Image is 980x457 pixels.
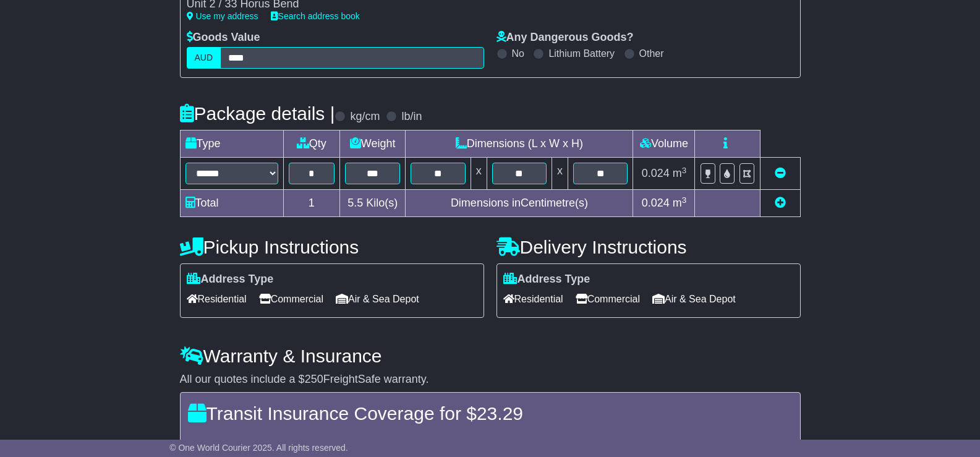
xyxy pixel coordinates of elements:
span: 23.29 [477,403,523,424]
span: 0.024 [642,167,670,179]
label: No [512,48,524,59]
td: Dimensions (L x W x H) [406,130,633,158]
h4: Package details | [180,103,335,124]
span: Residential [187,289,247,309]
label: AUD [187,47,221,69]
label: lb/in [401,110,422,124]
span: © One World Courier 2025. All rights reserved. [169,443,348,453]
label: kg/cm [350,110,380,124]
td: Dimensions in Centimetre(s) [406,190,633,217]
label: Other [639,48,664,59]
a: Add new item [775,197,786,209]
span: 5.5 [347,197,363,209]
td: x [552,158,568,190]
sup: 3 [682,195,687,205]
label: Lithium Battery [548,48,615,59]
span: Air & Sea Depot [336,289,419,309]
a: Remove this item [775,167,786,179]
label: Goods Value [187,31,260,45]
div: All our quotes include a $ FreightSafe warranty. [180,373,801,387]
span: Commercial [259,289,323,309]
a: Use my address [187,11,258,21]
span: Air & Sea Depot [652,289,736,309]
td: Weight [340,130,406,158]
h4: Transit Insurance Coverage for $ [188,403,793,424]
td: Type [180,130,283,158]
td: Total [180,190,283,217]
td: Volume [633,130,695,158]
span: 0.024 [642,197,670,209]
h4: Pickup Instructions [180,237,484,257]
span: Residential [503,289,563,309]
label: Address Type [187,273,274,286]
span: Commercial [576,289,640,309]
h4: Warranty & Insurance [180,346,801,366]
label: Any Dangerous Goods? [496,31,634,45]
td: 1 [283,190,340,217]
a: Search address book [271,11,360,21]
td: Kilo(s) [340,190,406,217]
sup: 3 [682,166,687,175]
h4: Delivery Instructions [496,237,801,257]
span: m [673,167,687,179]
td: x [471,158,487,190]
span: 250 [305,373,323,385]
label: Address Type [503,273,590,286]
span: m [673,197,687,209]
td: Qty [283,130,340,158]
